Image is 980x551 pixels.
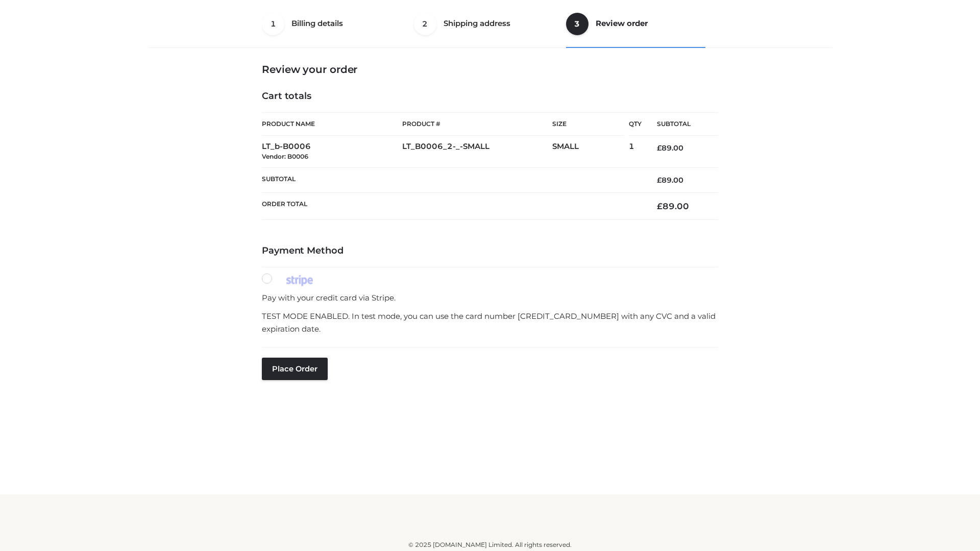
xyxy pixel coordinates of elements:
[262,358,328,380] button: Place order
[262,291,718,305] p: Pay with your credit card via Stripe.
[262,91,718,102] h4: Cart totals
[262,63,718,76] h3: Review your order
[262,136,402,168] td: LT_b-B0006
[657,176,683,185] bdi: 89.00
[262,245,718,257] h4: Payment Method
[629,136,642,168] td: 1
[657,176,661,185] span: £
[657,143,661,153] span: £
[262,112,402,136] th: Product Name
[262,193,642,220] th: Order Total
[402,112,552,136] th: Product #
[657,201,663,211] span: £
[657,201,689,211] bdi: 89.00
[642,113,718,136] th: Subtotal
[152,540,828,550] div: © 2025 [DOMAIN_NAME] Limited. All rights reserved.
[262,310,718,336] p: TEST MODE ENABLED. In test mode, you can use the card number [CREDIT_CARD_NUMBER] with any CVC an...
[262,167,642,192] th: Subtotal
[552,136,629,168] td: SMALL
[402,136,552,168] td: LT_B0006_2-_-SMALL
[552,113,624,136] th: Size
[262,153,308,160] small: Vendor: B0006
[657,143,683,153] bdi: 89.00
[629,112,642,136] th: Qty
